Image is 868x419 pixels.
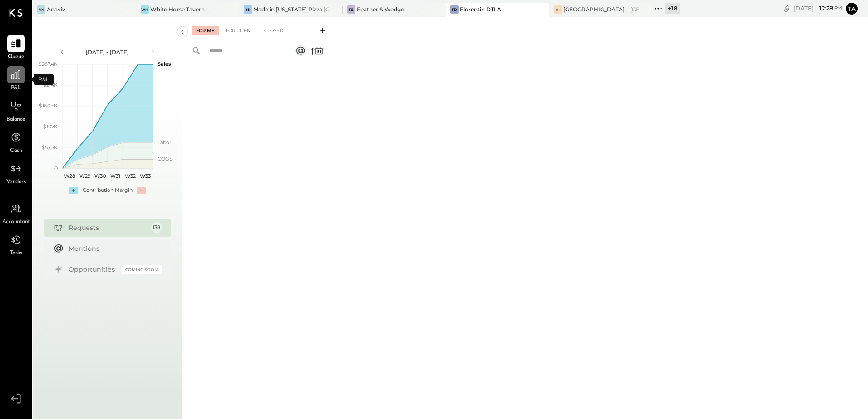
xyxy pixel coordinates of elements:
[6,178,26,186] span: Vendors
[460,5,501,13] div: Florentin DTLA
[43,123,58,130] text: $107K
[39,102,58,109] text: $160.5K
[121,265,162,274] div: Coming Soon
[141,5,149,14] div: WH
[665,3,680,14] div: + 18
[125,173,136,179] text: W32
[347,5,355,14] div: F&
[158,139,171,146] text: Labor
[137,187,146,194] div: -
[37,5,45,14] div: An
[450,5,459,14] div: FD
[69,265,117,274] div: Opportunities
[10,249,22,258] span: Tasks
[357,5,404,13] div: Feather & Wedge
[150,5,205,13] div: White Horse Tavern
[0,200,31,226] a: Accountant
[158,61,171,67] text: Sales
[69,244,158,253] div: Mentions
[8,53,25,61] span: Queue
[221,26,258,35] div: For Client
[54,165,58,171] text: 0
[94,173,105,179] text: W30
[192,26,219,35] div: For Me
[10,147,22,155] span: Cash
[844,1,859,16] button: Ta
[69,187,78,194] div: +
[0,231,31,258] a: Tasks
[34,74,54,85] div: P&L
[69,223,147,232] div: Requests
[83,187,133,194] div: Contribution Margin
[42,144,58,151] text: $53.5K
[47,5,65,13] div: Anaviv
[11,84,21,93] span: P&L
[563,5,639,13] div: [GEOGRAPHIC_DATA] – [GEOGRAPHIC_DATA]
[2,218,30,226] span: Accountant
[39,61,58,67] text: $267.4K
[140,173,151,179] text: W33
[0,97,31,124] a: Balance
[110,173,120,179] text: W31
[0,66,31,93] a: P&L
[244,5,252,14] div: Mi
[69,48,146,56] div: [DATE] - [DATE]
[79,173,90,179] text: W29
[794,4,842,13] div: [DATE]
[554,5,562,14] div: A–
[0,35,31,61] a: Queue
[0,129,31,155] a: Cash
[43,82,58,88] text: $214K
[782,4,791,13] div: copy link
[260,26,288,35] div: Closed
[0,160,31,186] a: Vendors
[151,222,162,233] div: 138
[64,173,75,179] text: W28
[253,5,329,13] div: Made in [US_STATE] Pizza [GEOGRAPHIC_DATA]
[6,116,25,124] span: Balance
[158,156,173,162] text: COGS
